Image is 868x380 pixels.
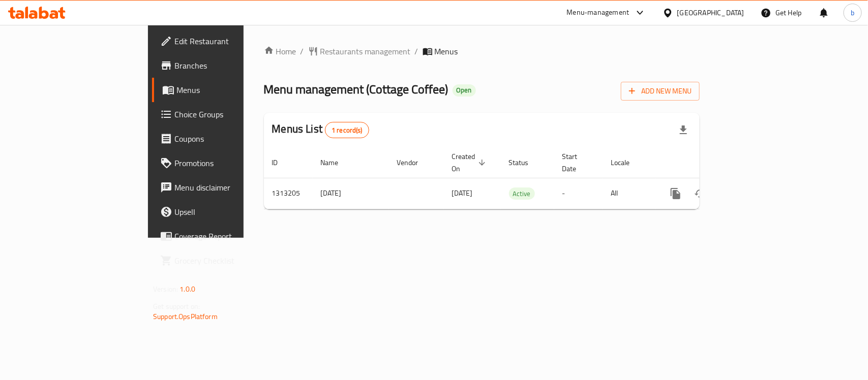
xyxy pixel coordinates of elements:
[308,45,411,57] a: Restaurants management
[321,156,352,169] span: Name
[677,7,744,18] div: [GEOGRAPHIC_DATA]
[174,59,285,72] span: Branches
[152,151,293,175] a: Promotions
[452,186,473,200] span: [DATE]
[174,230,285,242] span: Coverage Report
[435,45,458,57] span: Menus
[509,156,542,169] span: Status
[152,78,293,102] a: Menus
[629,85,692,98] span: Add New Menu
[621,82,700,101] button: Add New Menu
[554,178,603,209] td: -
[174,255,285,267] span: Grocery Checklist
[152,200,293,224] a: Upsell
[453,86,476,94] span: Open
[415,45,418,57] li: /
[664,181,688,206] button: more
[264,78,448,101] span: Menu management ( Cottage Coffee )
[174,181,285,194] span: Menu disclaimer
[174,206,285,218] span: Upsell
[320,45,411,57] span: Restaurants management
[671,118,696,142] div: Export file
[397,156,432,169] span: Vendor
[313,178,389,209] td: [DATE]
[153,310,218,323] a: Support.OpsPlatform
[509,188,535,200] span: Active
[152,53,293,78] a: Branches
[655,147,769,178] th: Actions
[152,248,293,273] a: Grocery Checklist
[174,108,285,120] span: Choice Groups
[688,181,712,206] button: Change Status
[452,150,489,175] span: Created On
[301,45,304,57] li: /
[179,282,195,296] span: 1.0.0
[264,45,700,57] nav: breadcrumb
[174,35,285,47] span: Edit Restaurant
[272,156,291,169] span: ID
[152,126,293,151] a: Coupons
[152,29,293,53] a: Edit Restaurant
[152,175,293,200] a: Menu disclaimer
[174,157,285,169] span: Promotions
[567,7,630,19] div: Menu-management
[174,133,285,145] span: Coupons
[611,156,643,169] span: Locale
[603,178,655,209] td: All
[152,224,293,248] a: Coverage Report
[176,84,285,96] span: Menus
[153,300,200,313] span: Get support on:
[325,125,369,135] span: 1 record(s)
[152,102,293,126] a: Choice Groups
[562,150,591,175] span: Start Date
[851,7,854,18] span: b
[272,121,369,138] h2: Menus List
[453,84,476,97] div: Open
[264,147,769,209] table: enhanced table
[153,282,178,296] span: Version:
